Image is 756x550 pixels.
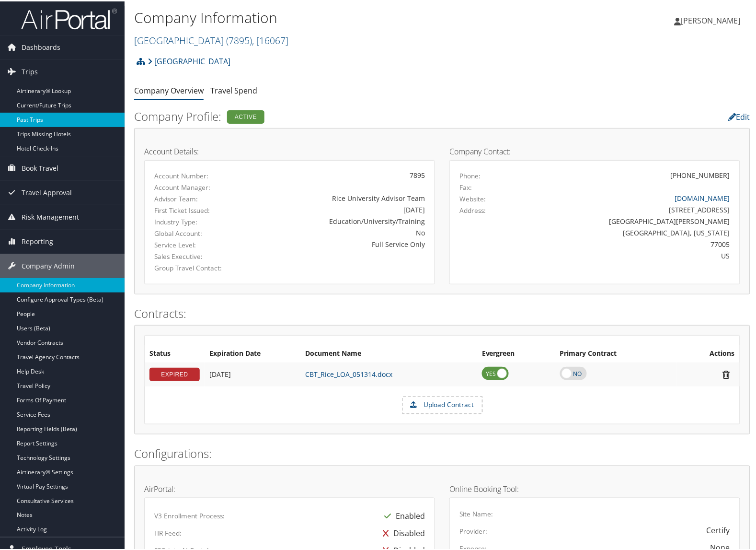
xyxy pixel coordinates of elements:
[459,526,487,535] label: Provider:
[209,369,296,377] div: Add/Edit Date
[555,344,677,361] th: Primary Contract
[22,155,58,179] span: Book Travel
[531,249,730,259] div: US
[154,204,235,214] label: First Ticket Issued:
[379,506,425,524] div: Enabled
[459,508,493,518] label: Site Name:
[134,84,204,94] a: Company Overview
[134,304,750,320] h2: Contracts:
[149,366,200,380] div: EXPIRED
[144,484,435,491] h4: AirPortal:
[459,170,481,179] label: Phone:
[154,227,235,237] label: Global Account:
[134,444,750,460] h2: Configurations:
[718,368,735,378] i: Remove Contract
[154,262,235,271] label: Group Travel Contact:
[729,110,750,121] a: Edit
[22,34,60,58] span: Dashboards
[676,344,740,361] th: Actions
[459,204,486,214] label: Address:
[148,50,230,70] a: [GEOGRAPHIC_DATA]
[22,228,53,252] span: Reporting
[209,368,231,377] span: [DATE]
[459,181,472,191] label: Fax:
[249,215,425,225] div: Education/University/Training
[378,524,425,541] div: Disabled
[154,181,235,191] label: Account Manager:
[22,253,75,277] span: Company Admin
[134,107,540,123] h2: Company Profile:
[403,396,482,412] label: Upload Contract
[154,216,235,225] label: Industry Type:
[531,215,730,225] div: [GEOGRAPHIC_DATA][PERSON_NAME]
[249,238,425,248] div: Full Service Only
[249,192,425,202] div: Rice University Advisor Team
[154,239,235,248] label: Service Level:
[205,344,300,361] th: Expiration Date
[22,59,38,82] span: Trips
[252,33,288,46] span: , [ 16067 ]
[249,169,425,179] div: 7895
[681,14,741,24] span: [PERSON_NAME]
[154,250,235,260] label: Sales Executive:
[145,344,205,361] th: Status
[707,524,730,535] div: Certify
[210,84,257,94] a: Travel Spend
[675,192,730,201] a: [DOMAIN_NAME]
[459,193,486,202] label: Website:
[249,203,425,213] div: [DATE]
[21,6,117,29] img: airportal-logo.png
[531,226,730,236] div: [GEOGRAPHIC_DATA], [US_STATE]
[154,510,225,520] label: V3 Enrollment Process:
[226,33,252,46] span: ( 7895 )
[154,170,235,179] label: Account Number:
[249,226,425,236] div: No
[531,238,730,248] div: 77005
[300,344,477,361] th: Document Name
[22,204,79,228] span: Risk Management
[449,146,740,154] h4: Company Contact:
[134,6,545,26] h1: Company Information
[154,527,182,537] label: HR Feed:
[134,33,288,46] a: [GEOGRAPHIC_DATA]
[227,109,264,122] div: Active
[449,484,740,491] h4: Online Booking Tool:
[671,169,730,179] div: [PHONE_NUMBER]
[305,368,392,377] a: CBT_Rice_LOA_051314.docx
[477,344,555,361] th: Evergreen
[144,146,435,154] h4: Account Details:
[675,5,750,34] a: [PERSON_NAME]
[154,193,235,202] label: Advisor Team:
[531,203,730,213] div: [STREET_ADDRESS]
[22,179,72,203] span: Travel Approval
